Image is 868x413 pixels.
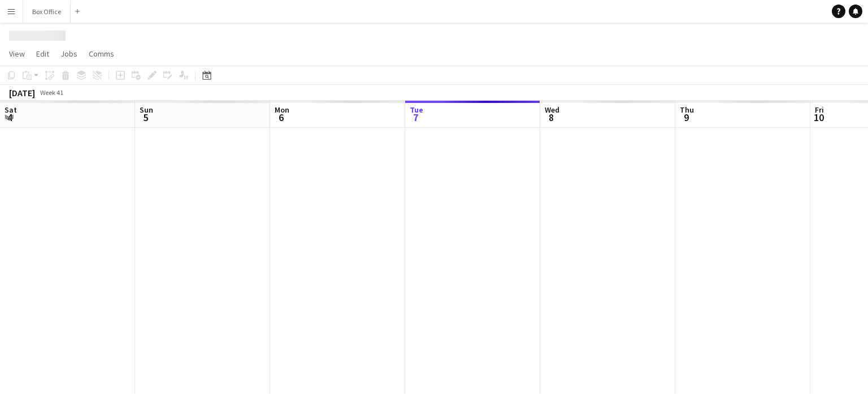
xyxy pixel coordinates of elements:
[410,105,423,115] span: Tue
[680,105,694,115] span: Thu
[36,49,49,59] span: Edit
[545,105,559,115] span: Wed
[813,111,824,124] span: 10
[678,111,694,124] span: 9
[56,46,82,61] a: Jobs
[138,111,153,124] span: 5
[3,111,17,124] span: 4
[37,88,66,97] span: Week 41
[140,105,153,115] span: Sun
[60,49,77,59] span: Jobs
[9,87,35,98] div: [DATE]
[23,1,71,23] button: Box Office
[275,105,289,115] span: Mon
[84,46,119,61] a: Comms
[543,111,559,124] span: 8
[32,46,54,61] a: Edit
[408,111,423,124] span: 7
[5,46,29,61] a: View
[9,49,25,59] span: View
[89,49,114,59] span: Comms
[273,111,289,124] span: 6
[815,105,824,115] span: Fri
[5,105,17,115] span: Sat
